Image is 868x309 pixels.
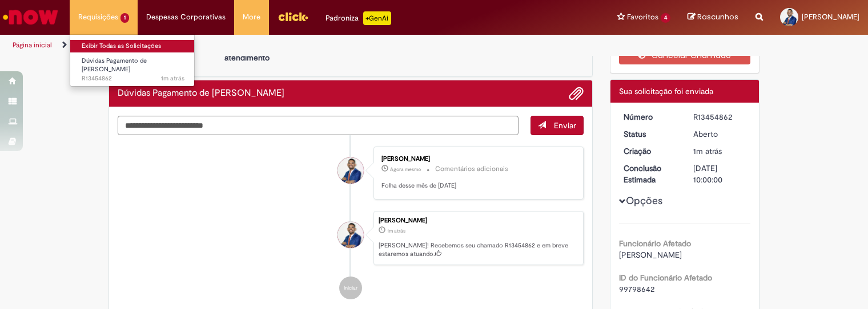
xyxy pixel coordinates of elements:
div: Padroniza [325,11,391,25]
button: Adicionar anexos [569,86,584,101]
a: Rascunhos [688,12,738,23]
small: Comentários adicionais [435,164,508,174]
span: Rascunhos [697,11,738,22]
a: Aberto R13454862 : Dúvidas Pagamento de Salário [70,55,196,79]
div: Marcos Antonio Rodrigues Santos [337,157,364,184]
li: Marcos Antonio Rodrigues Santos [118,211,584,266]
span: Requisições [78,11,118,23]
span: More [243,11,260,23]
div: [PERSON_NAME] [381,156,572,162]
span: R13454862 [82,74,184,83]
span: 1m atrás [387,227,405,234]
span: Despesas Corporativas [146,11,226,23]
div: 28/08/2025 02:29:10 [693,145,746,157]
img: ServiceNow [1,6,60,29]
dt: Conclusão Estimada [615,162,685,185]
span: Agora mesmo [390,166,421,173]
time: 28/08/2025 02:29:11 [161,74,184,83]
time: 28/08/2025 02:29:10 [387,227,405,234]
ul: Requisições [70,34,195,87]
span: 1 [120,13,129,23]
div: Marcos Antonio Rodrigues Santos [337,222,364,248]
b: ID do Funcionário Afetado [619,273,712,283]
p: +GenAi [363,11,391,25]
div: [DATE] 10:00:00 [693,162,746,185]
span: [PERSON_NAME] [619,250,682,260]
p: Folha desse mês de [DATE] [381,181,572,190]
dt: Status [615,128,685,140]
div: Aberto [693,128,746,140]
div: [PERSON_NAME] [379,217,577,224]
img: click_logo_yellow_360x200.png [278,8,308,25]
a: Página inicial [13,40,52,50]
a: Exibir Todas as Solicitações [70,40,196,52]
span: Favoritos [627,11,658,23]
b: Funcionário Afetado [619,238,691,249]
p: [PERSON_NAME]! Recebemos seu chamado R13454862 e em breve estaremos atuando. [379,241,577,259]
button: Enviar [531,116,584,135]
span: Enviar [554,120,576,131]
time: 28/08/2025 02:29:10 [693,146,722,156]
span: 1m atrás [161,74,184,83]
span: Dúvidas Pagamento de [PERSON_NAME] [82,56,147,74]
dt: Número [615,111,685,123]
time: 28/08/2025 02:29:57 [390,166,421,173]
span: [PERSON_NAME] [802,12,859,22]
div: R13454862 [693,111,746,123]
ul: Trilhas de página [9,35,570,56]
textarea: Digite sua mensagem aqui... [118,116,519,135]
span: 1m atrás [693,146,722,156]
span: 4 [661,13,670,23]
h2: Dúvidas Pagamento de Salário Histórico de tíquete [118,88,284,99]
span: 99798642 [619,284,654,294]
span: Sua solicitação foi enviada [619,86,713,96]
dt: Criação [615,145,685,157]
